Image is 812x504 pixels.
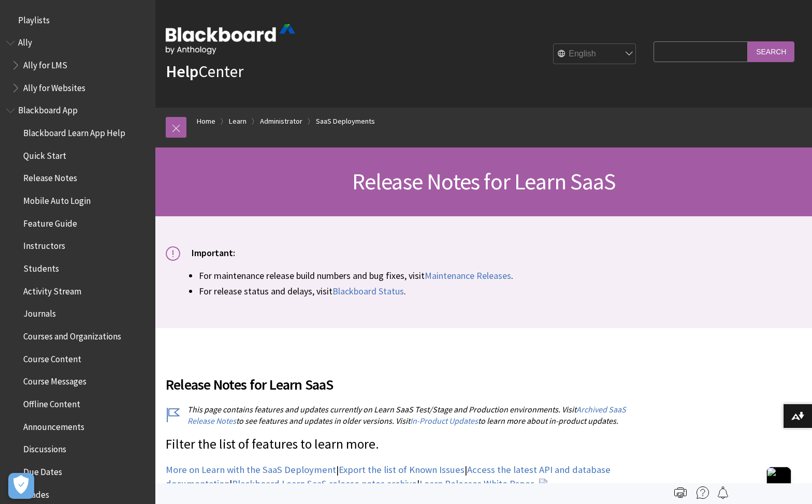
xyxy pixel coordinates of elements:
span: Feature Guide [23,215,77,229]
span: Ally [18,34,32,48]
li: For release status and delays, visit . [199,284,802,298]
span: Playlists [18,11,50,25]
h2: Release Notes for Learn SaaS [166,361,648,395]
span: Instructors [23,238,65,251]
li: For maintenance release build numbers and bug fixes, visit . [199,269,802,283]
input: Search [748,41,794,62]
span: Due Dates [23,463,62,477]
span: Course Content [23,350,81,364]
span: Announcements [23,418,84,432]
p: This page contains features and updates currently on Learn SaaS Test/Stage and Production environ... [166,404,648,427]
a: Maintenance Releases [425,270,511,282]
button: Abrir preferências [8,473,34,499]
img: More help [697,486,709,499]
span: Mobile Auto Login [23,192,91,206]
span: Release Notes [23,170,77,184]
nav: Book outline for Anthology Ally Help [6,34,149,97]
a: Export the list of Known Issues [339,464,465,476]
a: HelpCenter [166,61,243,82]
span: Grades [23,486,49,500]
span: Release Notes for Learn SaaS [352,167,616,196]
span: Ally for LMS [23,56,67,70]
a: SaaS Deployments [316,115,375,128]
span: Important: [192,247,235,259]
a: Blackboard Learn SaaS release notes archive [232,478,417,490]
div: Open with pdfFiller [539,477,560,491]
span: Students [23,260,59,274]
a: Archived SaaS Release Notes [187,404,626,426]
span: Journals [23,305,56,319]
a: Learn Releases White Paper [419,478,534,490]
a: Blackboard Status [332,285,404,298]
p: Filter the list of features to learn more. [166,435,648,454]
a: Home [197,115,215,128]
nav: Book outline for Playlists [6,11,149,29]
img: Print [674,486,687,499]
select: Site Language Selector [554,44,636,65]
a: In-Product Updates [410,416,478,426]
a: Learn [229,115,247,128]
span: Ally for Websites [23,79,85,93]
img: Blackboard by Anthology [166,24,295,54]
span: Quick Start [23,147,66,161]
strong: Help [166,61,198,82]
span: Courses and Organizations [23,328,121,342]
span: Offline Content [23,395,80,409]
span: Blackboard App [18,102,78,116]
span: Course Messages [23,373,86,387]
span: Blackboard Learn App Help [23,124,125,138]
p: | | | | [166,463,648,490]
a: Administrator [260,115,302,128]
img: Follow this page [717,486,729,499]
span: Discussions [23,440,66,454]
a: More on Learn with the SaaS Deployment [166,464,336,476]
span: Activity Stream [23,283,81,297]
img: icon-fill.png [539,479,547,487]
